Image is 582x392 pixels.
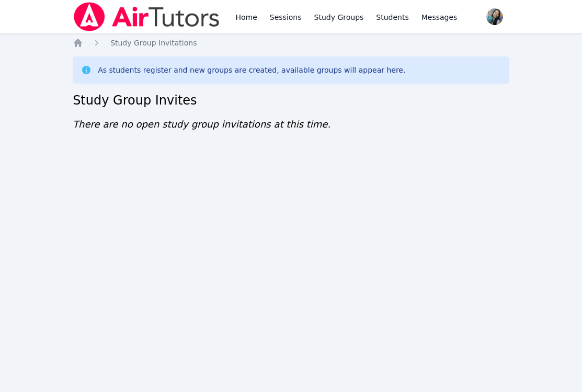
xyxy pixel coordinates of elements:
[110,38,197,48] a: Study Group Invitations
[73,38,509,48] nav: Breadcrumb
[73,119,330,130] span: There are no open study group invitations at this time.
[421,12,458,22] span: Messages
[73,2,221,31] img: Air Tutors
[110,39,197,47] span: Study Group Invitations
[98,65,405,75] div: As students register and new groups are created, available groups will appear here.
[73,92,509,109] h2: Study Group Invites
